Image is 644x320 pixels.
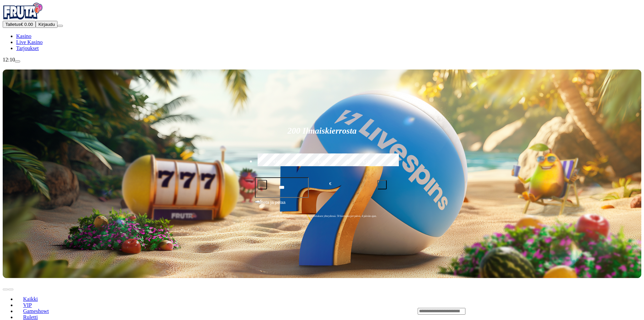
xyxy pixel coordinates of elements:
[3,3,43,19] img: Fruta
[21,296,41,302] span: Kaikki
[257,199,286,211] span: Talleta ja pelaa
[16,39,43,45] a: Live Kasino
[21,308,51,314] span: Gameshowt
[3,15,43,20] a: Fruta
[418,308,465,315] input: Search
[15,60,20,62] button: live-chat
[21,314,41,320] span: Ruletti
[3,33,641,51] nav: Main menu
[3,288,8,290] button: prev slide
[260,198,262,202] span: €
[21,22,33,27] span: € 0.00
[255,199,389,212] button: Talleta ja pelaa
[256,152,298,172] label: €50
[5,22,21,27] span: Talletus
[36,21,58,28] button: Kirjaudu
[16,300,39,310] a: VIP
[38,22,55,27] span: Kirjaudu
[3,57,15,62] span: 12:10
[3,3,641,51] nav: Primary
[258,180,267,189] button: minus icon
[3,21,36,28] button: Talletusplus icon€ 0.00
[377,180,387,189] button: plus icon
[16,294,45,304] a: Kaikki
[346,152,388,172] label: €250
[8,288,13,290] button: next slide
[301,152,343,172] label: €150
[16,306,56,316] a: Gameshowt
[16,33,31,39] a: Kasino
[58,25,63,27] button: menu
[329,181,331,187] span: €
[16,45,39,51] a: Tarjoukset
[21,302,35,308] span: VIP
